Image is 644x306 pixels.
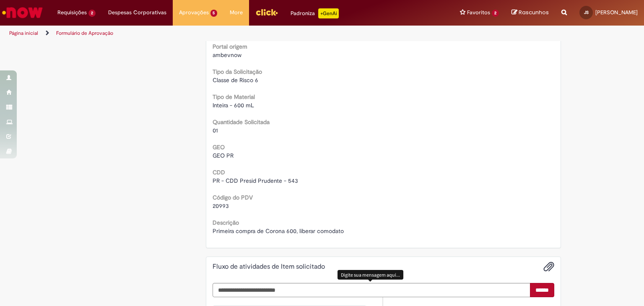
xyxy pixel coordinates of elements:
b: Portal origem [213,43,247,50]
span: GEO PR [213,152,234,159]
a: Página inicial [9,30,38,36]
b: Tipo de Material [213,93,255,101]
b: Descrição [213,219,239,226]
div: Digite sua mensagem aqui... [338,270,403,280]
span: [PERSON_NAME] [595,9,638,16]
b: Quantidade Solicitada [213,118,270,126]
button: Adicionar anexos [543,261,554,272]
b: Tipo da Solicitação [213,68,262,75]
span: Classe de Risco 6 [213,76,258,84]
span: 2 [492,10,499,17]
span: Requisições [57,8,87,17]
span: Inteira - 600 mL [213,101,254,109]
img: click_logo_yellow_360x200.png [255,6,278,18]
b: CDD [213,169,225,176]
span: ambevnow [213,51,241,59]
span: Aprovações [179,8,209,17]
span: More [230,8,243,17]
h2: Fluxo de atividades de Item solicitado Histórico de tíquete [213,263,325,271]
span: Primeira compra de Corona 600, liberar comodato [213,227,344,235]
a: Rascunhos [512,9,549,17]
span: 20993 [213,202,229,210]
span: 5 [210,10,218,17]
span: 01 [213,127,218,134]
span: PR - CDD Presid Prudente - 543 [213,177,298,184]
span: 2 [88,10,96,17]
a: Formulário de Aprovação [56,30,113,36]
span: Favoritos [467,8,490,17]
span: JS [584,10,589,15]
span: Rascunhos [519,8,549,16]
b: GEO [213,143,225,151]
div: Padroniza [291,8,339,18]
p: +GenAi [318,8,339,18]
b: Código do PDV [213,194,253,201]
span: Despesas Corporativas [108,8,166,17]
ul: Trilhas de página [6,26,423,41]
img: ServiceNow [1,4,44,21]
textarea: Digite sua mensagem aqui... [213,283,531,297]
